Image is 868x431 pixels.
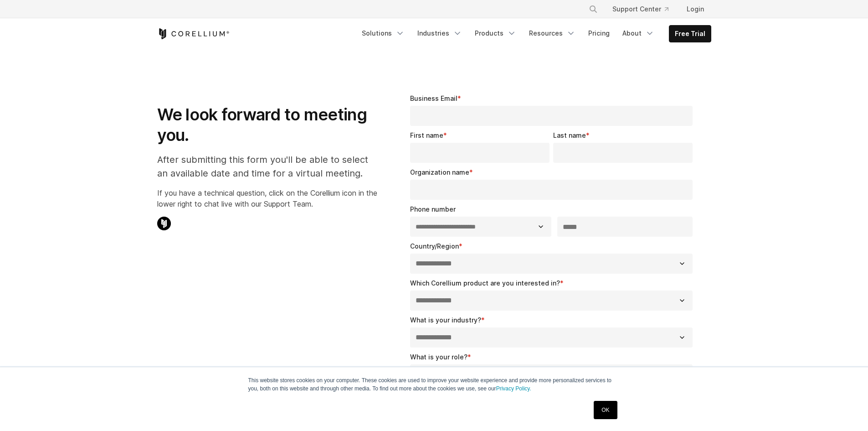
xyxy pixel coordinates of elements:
a: Products [469,25,522,42]
a: Resources [524,25,581,42]
h1: We look forward to meeting you. [157,104,377,145]
a: OK [594,401,617,419]
a: Pricing [583,25,615,42]
a: Privacy Policy. [496,385,531,392]
a: Corellium Home [157,28,230,39]
a: Solutions [356,25,410,42]
a: Industries [412,25,467,42]
span: Which Corellium product are you interested in? [410,279,560,287]
a: Free Trial [669,26,711,42]
p: This website stores cookies on your computer. These cookies are used to improve your website expe... [248,376,620,393]
button: Search [585,1,601,17]
span: Phone number [410,205,456,213]
span: First name [410,131,443,139]
a: About [617,25,660,42]
div: Navigation Menu [578,1,711,17]
img: Corellium Chat Icon [157,217,171,230]
span: Last name [553,131,586,139]
span: Business Email [410,94,457,102]
p: If you have a technical question, click on the Corellium icon in the lower right to chat live wit... [157,187,377,209]
a: Support Center [605,1,676,17]
div: Navigation Menu [356,25,711,42]
span: What is your role? [410,353,467,361]
p: After submitting this form you'll be able to select an available date and time for a virtual meet... [157,153,377,180]
a: Login [679,1,711,17]
span: Organization name [410,168,469,176]
span: What is your industry? [410,316,481,324]
span: Country/Region [410,242,459,250]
